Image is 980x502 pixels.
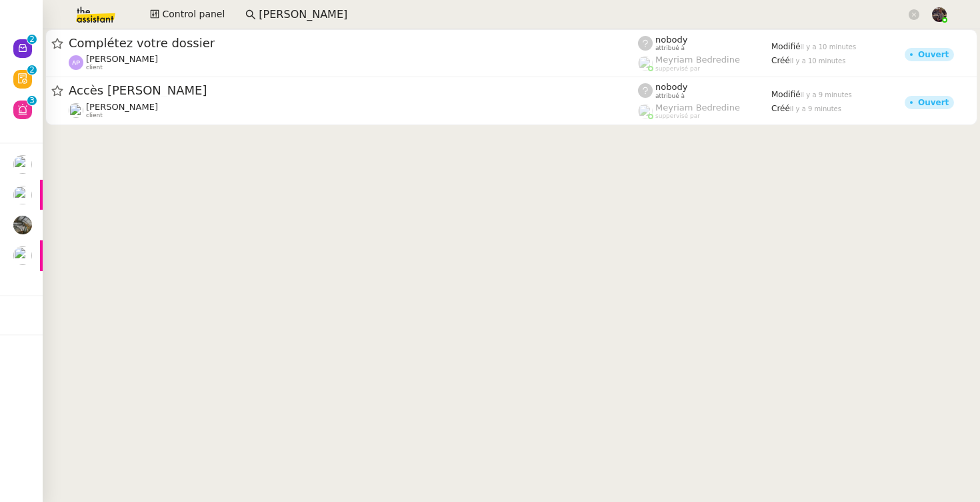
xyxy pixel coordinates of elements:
[655,65,700,73] span: suppervisé par
[29,35,35,47] p: 2
[638,55,771,72] app-user-label: suppervisé par
[655,93,685,100] span: attribué à
[655,82,687,92] span: nobody
[655,35,687,45] span: nobody
[27,35,37,44] nz-badge-sup: 2
[790,57,846,65] span: il y a 10 minutes
[918,99,949,107] div: Ouvert
[13,246,32,265] img: users%2FvmnJXRNjGXZGy0gQLmH5CrabyCb2%2Favatar%2F07c9d9ad-5b06-45ca-8944-a3daedea5428
[29,96,35,108] p: 3
[638,104,653,119] img: users%2FaellJyylmXSg4jqeVbanehhyYJm1%2Favatar%2Fprofile-pic%20(4).png
[638,103,771,120] app-user-label: suppervisé par
[801,43,857,51] span: il y a 10 minutes
[655,45,685,52] span: attribué à
[69,54,638,71] app-user-detailed-label: client
[27,65,37,75] nz-badge-sup: 2
[638,82,771,99] app-user-label: attribué à
[86,102,158,112] span: [PERSON_NAME]
[801,91,852,99] span: il y a 9 minutes
[142,5,233,24] button: Control panel
[638,35,771,52] app-user-label: attribué à
[771,56,790,65] span: Créé
[655,113,700,120] span: suppervisé par
[790,105,841,113] span: il y a 9 minutes
[13,155,32,174] img: users%2FAXgjBsdPtrYuxuZvIJjRexEdqnq2%2Favatar%2F1599931753966.jpeg
[771,104,790,113] span: Créé
[655,55,740,65] span: Meyriam Bedredine
[69,55,83,70] img: svg
[13,216,32,234] img: 390d5429-d57e-4c9b-b625-ae6f09e29702
[69,103,83,118] img: users%2F9mvJqJUvllffspLsQzytnd0Nt4c2%2Favatar%2F82da88e3-d90d-4e39-b37d-dcb7941179ae
[69,85,638,97] span: Accès [PERSON_NAME]
[259,6,906,24] input: Rechercher
[918,51,949,59] div: Ouvert
[638,56,653,71] img: users%2FaellJyylmXSg4jqeVbanehhyYJm1%2Favatar%2Fprofile-pic%20(4).png
[69,102,638,119] app-user-detailed-label: client
[69,37,638,49] span: Complétez votre dossier
[13,186,32,204] img: users%2FAXgjBsdPtrYuxuZvIJjRexEdqnq2%2Favatar%2F1599931753966.jpeg
[162,7,225,22] span: Control panel
[86,112,103,119] span: client
[27,96,37,105] nz-badge-sup: 3
[771,42,801,51] span: Modifié
[86,64,103,71] span: client
[86,54,158,64] span: [PERSON_NAME]
[655,103,740,113] span: Meyriam Bedredine
[29,65,35,77] p: 2
[771,90,801,99] span: Modifié
[932,7,947,22] img: 2af2e8ed-4e7a-4339-b054-92d163d57814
